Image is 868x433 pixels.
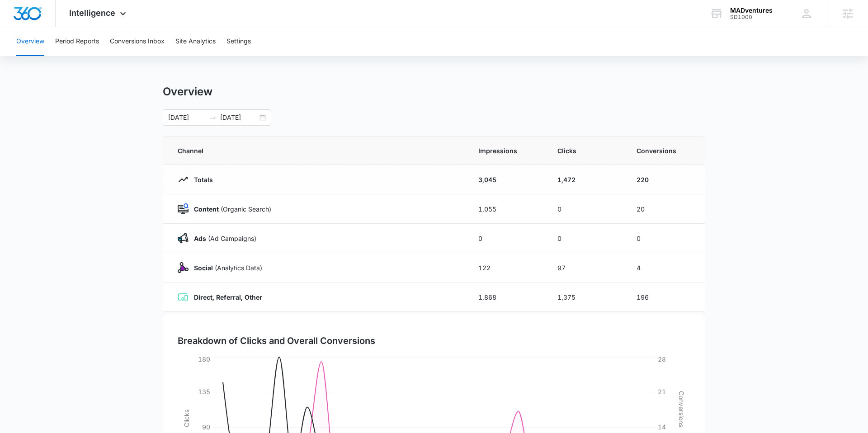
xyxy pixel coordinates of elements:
[547,165,626,194] td: 1,472
[178,146,457,155] span: Channel
[178,233,189,244] img: Ads
[189,234,256,243] p: (Ad Campaigns)
[658,423,666,431] tspan: 14
[626,165,705,194] td: 220
[547,194,626,224] td: 0
[16,27,44,56] button: Overview
[189,175,213,184] p: Totals
[163,85,212,99] h1: Overview
[55,27,99,56] button: Period Reports
[175,27,216,56] button: Site Analytics
[626,253,705,282] td: 4
[547,224,626,253] td: 0
[658,388,666,395] tspan: 21
[209,114,217,121] span: to
[69,8,115,18] span: Intelligence
[478,146,536,155] span: Impressions
[178,334,375,348] h3: Breakdown of Clicks and Overall Conversions
[626,282,705,312] td: 196
[178,262,189,273] img: Social
[189,204,271,214] p: (Organic Search)
[168,113,206,122] input: Start date
[658,355,666,363] tspan: 28
[178,203,189,214] img: Content
[678,391,685,427] tspan: Conversions
[194,293,262,301] strong: Direct, Referral, Other
[209,114,217,121] span: swap-right
[557,146,615,155] span: Clicks
[198,388,210,395] tspan: 135
[189,263,262,273] p: (Analytics Data)
[467,282,547,312] td: 1,868
[547,253,626,282] td: 97
[202,423,210,431] tspan: 90
[467,253,547,282] td: 122
[194,205,219,213] strong: Content
[637,146,690,155] span: Conversions
[547,282,626,312] td: 1,375
[730,7,773,14] div: account name
[194,235,206,242] strong: Ads
[194,264,213,272] strong: Social
[220,113,258,122] input: End date
[183,409,190,427] tspan: Clicks
[467,165,547,194] td: 3,045
[626,224,705,253] td: 0
[198,355,210,363] tspan: 180
[110,27,165,56] button: Conversions Inbox
[626,194,705,224] td: 20
[467,224,547,253] td: 0
[467,194,547,224] td: 1,055
[226,27,251,56] button: Settings
[730,14,773,20] div: account id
